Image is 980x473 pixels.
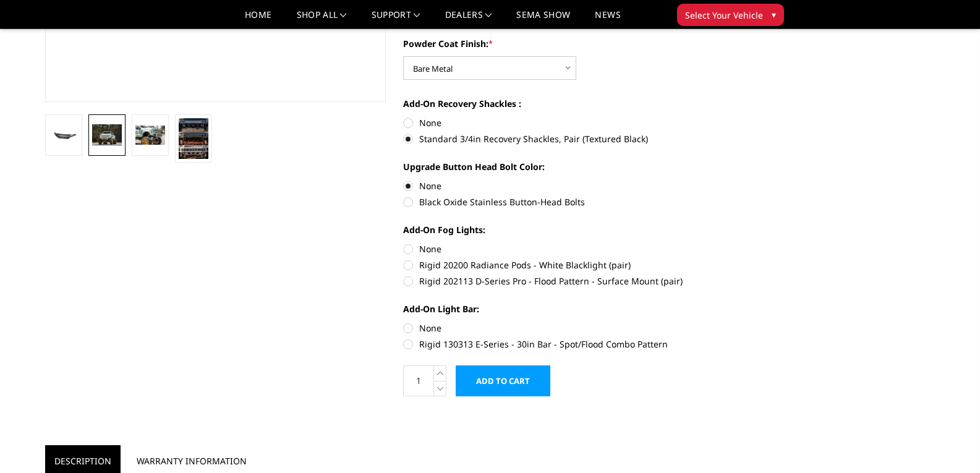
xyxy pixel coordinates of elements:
label: Upgrade Button Head Bolt Color: [403,160,744,173]
label: Rigid 20200 Radiance Pods - White Blacklight (pair) [403,258,744,271]
label: None [403,242,744,255]
label: Black Oxide Stainless Button-Head Bolts [403,195,744,208]
a: shop all [297,11,347,28]
label: Add-On Light Bar: [403,302,744,315]
a: SEMA Show [516,11,570,28]
label: None [403,179,744,192]
label: Powder Coat Finish: [403,37,744,50]
span: ▾ [772,8,776,21]
a: Dealers [445,11,492,28]
img: 2023-2025 Ford F450-550 - Freedom Series - Base Front Bumper (non-winch) [49,129,79,143]
label: Rigid 130313 E-Series - 30in Bar - Spot/Flood Combo Pattern [403,338,744,351]
label: Add-On Recovery Shackles : [403,97,744,110]
img: 2023-2025 Ford F450-550 - Freedom Series - Base Front Bumper (non-winch) [135,126,165,145]
span: Select Your Vehicle [685,9,763,22]
label: None [403,116,744,129]
button: Select Your Vehicle [677,4,784,26]
label: Standard 3/4in Recovery Shackles, Pair (Textured Black) [403,132,744,145]
label: Add-On Fog Lights: [403,223,744,236]
a: Home [245,11,271,28]
a: Support [372,11,420,28]
img: 2023-2025 Ford F450-550 - Freedom Series - Base Front Bumper (non-winch) [92,124,122,146]
label: None [403,322,744,335]
a: News [595,11,620,28]
input: Add to Cart [456,365,550,396]
img: Multiple lighting options [179,118,208,159]
label: Rigid 202113 D-Series Pro - Flood Pattern - Surface Mount (pair) [403,275,744,288]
